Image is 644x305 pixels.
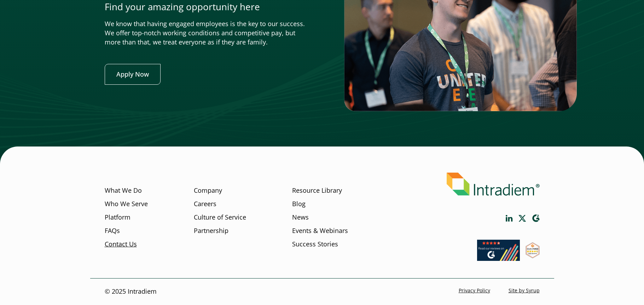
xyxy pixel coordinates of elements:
[526,242,540,258] img: SourceForge User Reviews
[105,287,157,297] p: © 2025 Intradiem
[292,240,338,249] a: Success Stories
[292,186,342,195] a: Resource Library
[447,173,540,196] img: Intradiem
[459,287,490,294] a: Privacy Policy
[105,213,130,222] a: Platform
[518,215,526,222] a: Link opens in a new window
[105,0,308,13] p: Find your amazing opportunity here
[194,226,228,235] a: Partnership
[194,186,222,195] a: Company
[506,215,513,222] a: Link opens in a new window
[194,199,216,209] a: Careers
[477,240,520,261] img: Read our reviews on G2
[292,213,309,222] a: News
[477,254,520,263] a: Link opens in a new window
[532,214,540,222] a: Link opens in a new window
[105,186,142,195] a: What We Do
[292,226,348,235] a: Events & Webinars
[509,287,540,294] a: Site by Syrup
[105,240,137,249] a: Contact Us
[105,19,308,47] p: We know that having engaged employees is the key to our success. We offer top-notch working condi...
[292,199,306,209] a: Blog
[105,226,120,235] a: FAQs
[194,213,246,222] a: Culture of Service
[105,64,161,85] a: Apply Now
[105,199,148,209] a: Who We Serve
[526,252,540,260] a: Link opens in a new window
